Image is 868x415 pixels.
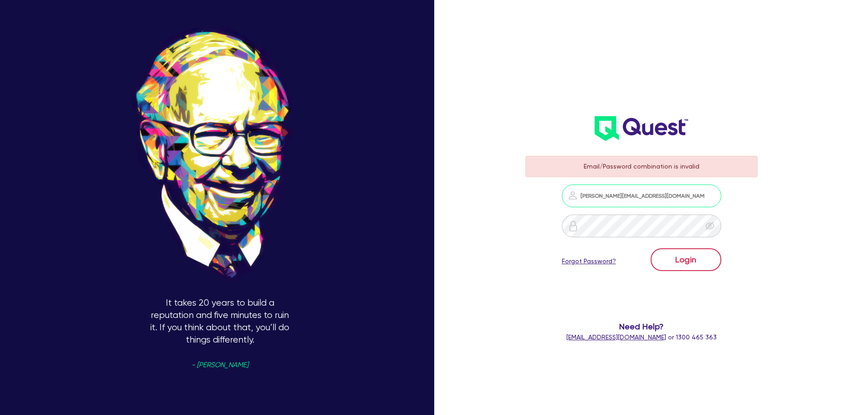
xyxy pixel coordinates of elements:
[651,248,721,271] button: Login
[566,333,666,341] a: [EMAIL_ADDRESS][DOMAIN_NAME]
[562,184,721,207] input: Email address
[705,221,714,231] span: eye-invisible
[567,190,578,201] img: icon-password
[584,163,699,170] span: Email/Password combination is invalid
[568,220,579,231] img: icon-password
[595,116,688,141] img: wH2k97JdezQIQAAAABJRU5ErkJggg==
[191,362,248,369] span: - [PERSON_NAME]
[562,256,616,266] a: Forgot Password?
[566,333,717,341] span: or 1300 465 363
[525,320,758,333] span: Need Help?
